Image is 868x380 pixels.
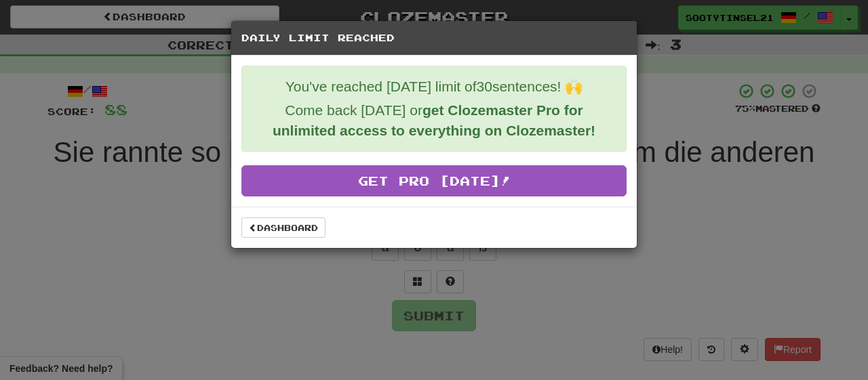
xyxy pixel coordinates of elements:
strong: get Clozemaster Pro for unlimited access to everything on Clozemaster! [273,102,595,138]
p: You've reached [DATE] limit of 30 sentences! 🙌 [252,77,616,97]
a: Dashboard [241,217,325,238]
a: Get Pro [DATE]! [241,165,627,196]
h5: Daily Limit Reached [241,31,627,45]
p: Come back [DATE] or [252,100,616,141]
